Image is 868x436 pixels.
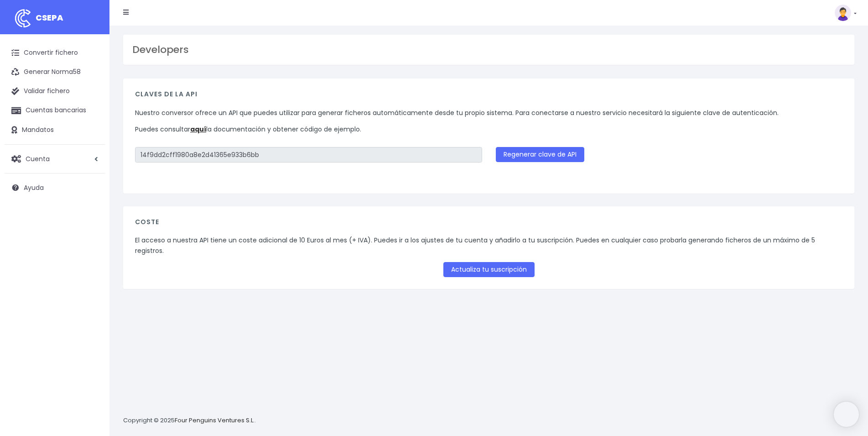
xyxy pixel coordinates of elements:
[175,416,255,425] a: Four Penguins Ventures S.L.
[5,63,105,82] a: Generar Norma58
[835,5,851,21] img: profile
[190,125,206,134] a: aquí
[24,183,44,192] span: Ayuda
[496,147,584,162] a: Regenerar clave de API
[123,416,256,425] p: Copyright © 2025 .
[135,108,842,118] p: Nuestro conversor ofrece un API que puedes utilizar para generar ficheros automáticamente desde t...
[26,154,50,163] span: Cuenta
[11,7,34,30] img: logo
[135,90,842,103] h4: Claves de la API
[135,218,842,231] h4: Coste
[135,235,842,256] p: El acceso a nuestra API tiene un coste adicional de 10 Euros al mes (+ IVA). Puedes ir a los ajus...
[5,101,105,120] a: Cuentas bancarias
[5,178,105,197] a: Ayuda
[36,12,63,23] span: CSEPA
[132,44,845,56] h3: Developers
[5,121,105,140] a: Mandatos
[443,262,535,277] a: Actualiza tu suscripción
[5,149,105,168] a: Cuenta
[5,82,105,101] a: Validar fichero
[135,124,842,134] p: Puedes consultar la documentación y obtener código de ejemplo.
[5,43,105,63] a: Convertir fichero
